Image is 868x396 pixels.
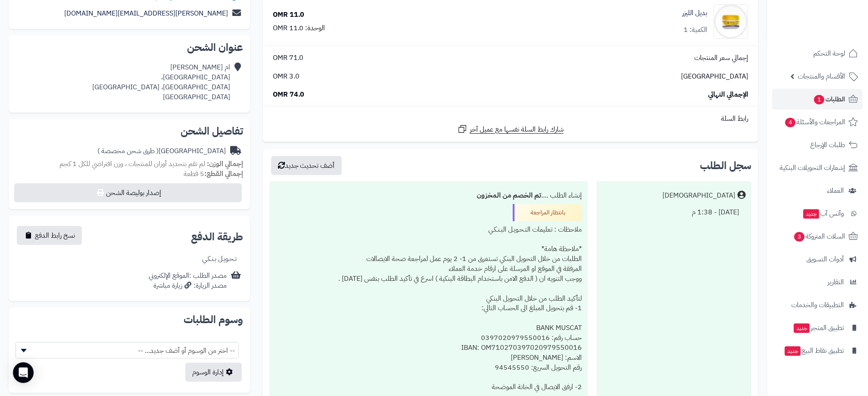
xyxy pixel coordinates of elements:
a: التطبيقات والخدمات [772,295,863,315]
span: طلبات الإرجاع [810,139,845,151]
h3: سجل الطلب [700,160,751,171]
h2: وسوم الطلبات [16,314,243,325]
div: رابط السلة [266,114,755,124]
div: تـحـويـل بـنـكـي [202,254,237,264]
span: جديد [794,324,810,333]
span: لوحة التحكم [813,47,845,60]
span: التقارير [827,276,844,288]
span: جديد [785,346,801,356]
span: نسخ رابط الدفع [35,230,75,241]
span: 71.0 OMR [273,53,304,63]
span: 4 [785,118,796,127]
a: بديل الليزر [682,8,707,18]
small: 5 قطعة [184,169,243,179]
a: العملاء [772,180,863,201]
span: [GEOGRAPHIC_DATA] [681,72,748,82]
a: طلبات الإرجاع [772,135,863,155]
a: المراجعات والأسئلة4 [772,112,863,132]
span: 74.0 OMR [273,90,305,100]
div: Open Intercom Messenger [13,362,34,383]
span: المراجعات والأسئلة [784,116,845,128]
h2: تفاصيل الشحن [16,126,243,136]
span: وآتس آب [802,207,844,220]
h2: عنوان الشحن [16,42,243,53]
span: أدوات التسويق [806,253,844,265]
img: 1739579556-cm5o7dh8k00cx01n384hx8c4u__D8_A8_D8_AF_D9_8A_D9_84__D8_A7_D9_84_D9_84_D9_8A_D8_B2_D8_B... [714,4,748,39]
span: 3.0 OMR [273,72,300,82]
span: الأقسام والمنتجات [798,70,845,82]
span: إجمالي سعر المنتجات [694,53,748,63]
span: شارك رابط السلة نفسها مع عميل آخر [470,125,564,135]
a: تطبيق نقاط البيعجديد [772,340,863,361]
span: السلات المتروكة [793,230,845,242]
strong: إجمالي الوزن: [207,159,243,169]
span: إشعارات التحويلات البنكية [780,162,845,174]
img: logo-2.png [809,21,860,39]
button: إصدار بوليصة الشحن [14,183,242,202]
span: الطلبات [813,93,845,105]
span: 1 [814,95,824,104]
div: إنشاء الطلب .... [275,187,582,204]
span: الإجمالي النهائي [708,90,748,100]
a: أدوات التسويق [772,249,863,270]
span: التطبيقات والخدمات [791,299,844,311]
span: تطبيق المتجر [793,322,844,334]
b: تم الخصم من المخزون [477,190,541,201]
div: [DEMOGRAPHIC_DATA] [662,191,735,201]
div: 11.0 OMR [273,10,305,20]
a: لوحة التحكم [772,43,863,64]
span: ( طرق شحن مخصصة ) [97,146,159,156]
a: شارك رابط السلة نفسها مع عميل آخر [457,124,564,135]
a: السلات المتروكة3 [772,226,863,247]
div: مصدر الزيارة: زيارة مباشرة [149,281,227,291]
h2: طريقة الدفع [191,232,243,242]
a: تطبيق المتجرجديد [772,317,863,338]
div: ام [PERSON_NAME] [GEOGRAPHIC_DATA]، [GEOGRAPHIC_DATA]، [GEOGRAPHIC_DATA] [GEOGRAPHIC_DATA] [92,63,230,102]
button: نسخ رابط الدفع [17,226,82,245]
span: 3 [794,232,805,242]
span: لم تقم بتحديد أوزان للمنتجات ، وزن افتراضي للكل 1 كجم [59,159,205,169]
a: إدارة الوسوم [185,363,242,382]
div: [GEOGRAPHIC_DATA] [97,146,226,156]
span: تطبيق نقاط البيع [784,345,844,357]
a: وآتس آبجديد [772,203,863,224]
div: الوحدة: 11.0 OMR [273,23,325,33]
a: التقارير [772,272,863,292]
div: الكمية: 1 [684,25,707,35]
span: جديد [803,209,819,219]
div: بانتظار المراجعة [513,204,582,221]
span: -- اختر من الوسوم أو أضف جديد... -- [16,343,238,359]
span: -- اختر من الوسوم أو أضف جديد... -- [16,342,239,358]
div: مصدر الطلب :الموقع الإلكتروني [149,271,227,291]
div: [DATE] - 1:38 م [603,204,746,221]
a: [PERSON_NAME][EMAIL_ADDRESS][DOMAIN_NAME] [64,8,228,19]
strong: إجمالي القطع: [204,169,243,179]
a: إشعارات التحويلات البنكية [772,157,863,178]
button: أضف تحديث جديد [271,156,342,175]
a: الطلبات1 [772,89,863,110]
span: العملاء [827,185,844,197]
